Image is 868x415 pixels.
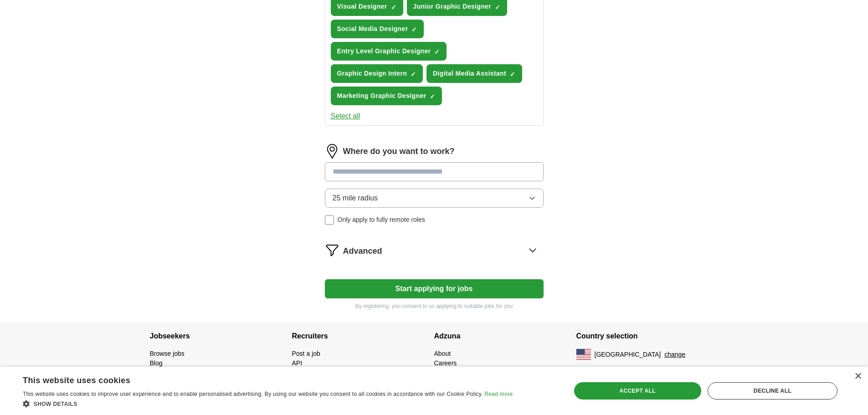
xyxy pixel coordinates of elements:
[430,93,435,100] span: ✓
[337,46,431,56] span: Entry Level Graphic Designer
[854,373,861,380] div: Close
[433,69,506,78] span: Digital Media Assistant
[150,359,163,367] a: Blog
[292,350,320,357] a: Post a job
[325,302,544,310] p: By registering, you consent to us applying to suitable jobs for you
[150,350,185,357] a: Browse jobs
[391,4,396,11] span: ✓
[664,350,685,359] button: change
[337,24,408,34] span: Social Media Designer
[411,71,416,78] span: ✓
[495,4,500,11] span: ✓
[576,349,591,360] img: US flag
[708,382,837,400] div: Decline all
[411,26,417,33] span: ✓
[595,350,661,359] span: [GEOGRAPHIC_DATA]
[337,2,387,11] span: Visual Designer
[331,64,423,83] button: Graphic Design Intern✓
[34,401,77,407] span: Show details
[325,189,544,208] button: 25 mile radius
[337,91,426,101] span: Marketing Graphic Designer
[325,215,334,225] input: Only apply to fully remote roles
[413,2,491,11] span: Junior Graphic Designer
[574,382,701,400] div: Accept all
[325,279,544,298] button: Start applying for jobs
[333,193,378,204] span: 25 mile radius
[331,20,424,38] button: Social Media Designer✓
[338,215,425,225] span: Only apply to fully remote roles
[426,64,522,83] button: Digital Media Assistant✓
[325,144,339,159] img: location.png
[23,391,483,397] span: This website uses cookies to improve user experience and to enable personalised advertising. By u...
[23,399,513,408] div: Show details
[23,372,490,386] div: This website uses cookies
[434,48,440,56] span: ✓
[331,42,447,61] button: Entry Level Graphic Designer✓
[343,145,455,158] label: Where do you want to work?
[484,391,513,397] a: Read more, opens a new window
[337,69,407,78] span: Graphic Design Intern
[331,87,442,105] button: Marketing Graphic Designer✓
[343,245,382,257] span: Advanced
[434,350,451,357] a: About
[292,359,303,367] a: API
[331,111,360,122] button: Select all
[576,323,719,349] h4: Country selection
[434,359,457,367] a: Careers
[325,243,339,257] img: filter
[510,71,515,78] span: ✓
